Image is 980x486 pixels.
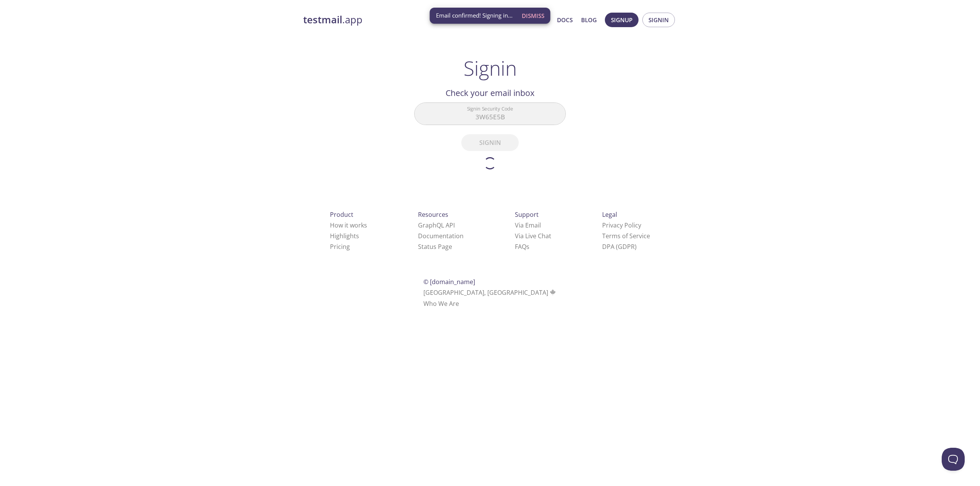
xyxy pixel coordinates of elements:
[526,242,529,251] span: s
[602,242,637,251] a: DPA (GDPR)
[423,288,557,297] span: [GEOGRAPHIC_DATA], [GEOGRAPHIC_DATA]
[515,210,539,219] span: Support
[611,15,632,25] span: Signup
[414,86,566,99] h2: Check your email inbox
[464,57,517,80] h1: Signin
[423,278,475,286] span: © [DOMAIN_NAME]
[436,11,513,20] span: Email confirmed! Signing in...
[522,11,544,21] span: Dismiss
[330,210,353,219] span: Product
[605,13,639,27] button: Signup
[648,15,669,25] span: Signin
[423,299,459,308] a: Who We Are
[303,13,483,26] a: testmail.app
[602,221,641,229] a: Privacy Policy
[581,15,597,25] a: Blog
[418,232,464,240] a: Documentation
[942,448,965,471] iframe: Help Scout Beacon - Open
[515,232,551,240] a: Via Live Chat
[418,221,455,229] a: GraphQL API
[330,232,359,240] a: Highlights
[515,242,529,251] a: FAQ
[515,221,541,229] a: Via Email
[519,8,547,23] button: Dismiss
[642,13,675,27] button: Signin
[330,242,350,251] a: Pricing
[602,210,617,219] span: Legal
[418,210,448,219] span: Resources
[418,242,452,251] a: Status Page
[557,15,573,25] a: Docs
[330,221,367,229] a: How it works
[602,232,650,240] a: Terms of Service
[303,13,342,26] strong: testmail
